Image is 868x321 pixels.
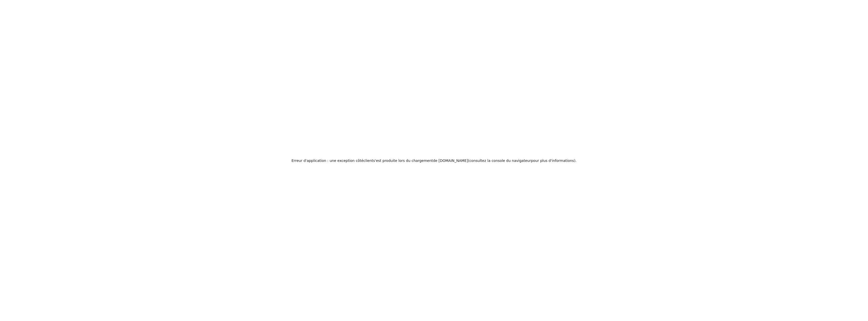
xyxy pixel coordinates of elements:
font: de [DOMAIN_NAME] [433,159,468,163]
font: (consultez la [468,159,491,163]
font: console du navigateur [492,159,531,163]
font: client [363,159,373,163]
font: pour plus d'informations). [531,159,577,163]
font: Erreur d'application : une exception côté [291,159,363,163]
font: s'est produite lors du chargement [373,159,433,163]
